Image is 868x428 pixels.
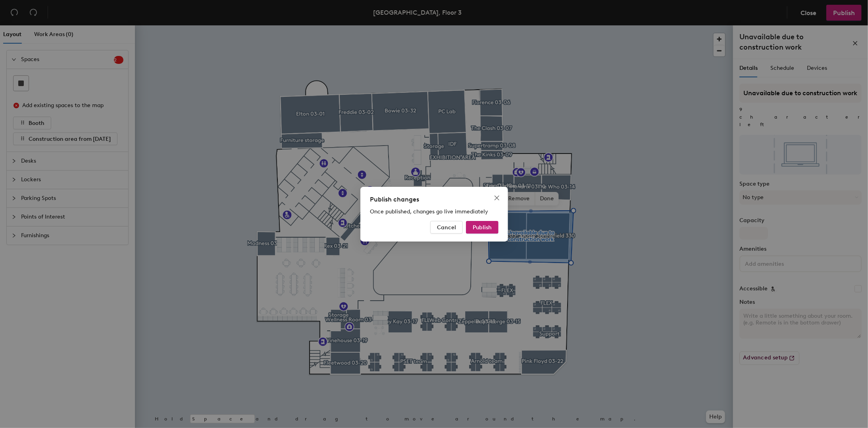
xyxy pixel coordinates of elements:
[473,224,492,230] span: Publish
[370,195,498,204] div: Publish changes
[437,224,456,230] span: Cancel
[466,221,498,234] button: Publish
[491,192,503,204] button: Close
[430,221,463,234] button: Cancel
[494,195,500,201] span: close
[491,195,503,201] span: Close
[370,208,488,215] span: Once published, changes go live immediately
